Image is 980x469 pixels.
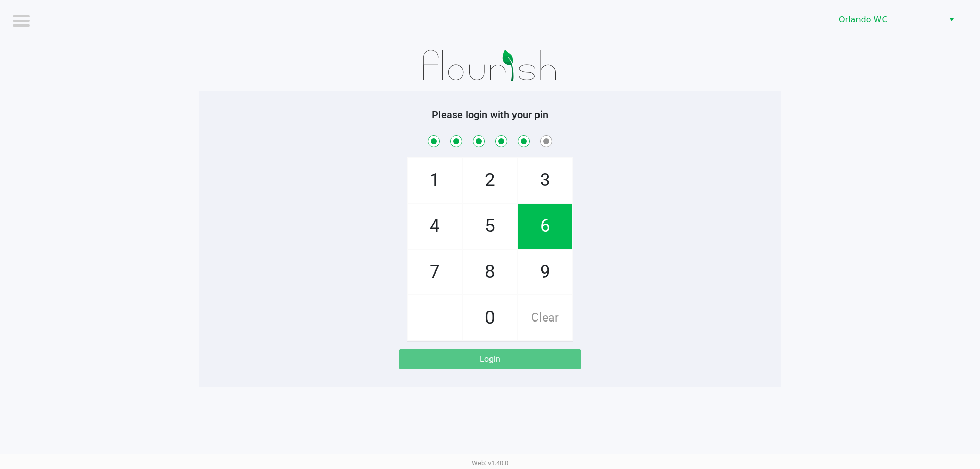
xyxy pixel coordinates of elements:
span: 0 [463,295,517,340]
span: 8 [463,250,517,294]
span: Orlando WC [839,14,938,26]
span: 3 [518,158,572,203]
span: 1 [408,158,462,203]
span: 4 [408,204,462,249]
span: Clear [518,295,572,340]
span: 6 [518,204,572,249]
span: 5 [463,204,517,249]
span: 2 [463,158,517,203]
span: 9 [518,250,572,294]
button: Select [944,11,959,29]
span: 7 [408,250,462,294]
h5: Please login with your pin [207,109,773,121]
span: Web: v1.40.0 [472,459,508,467]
